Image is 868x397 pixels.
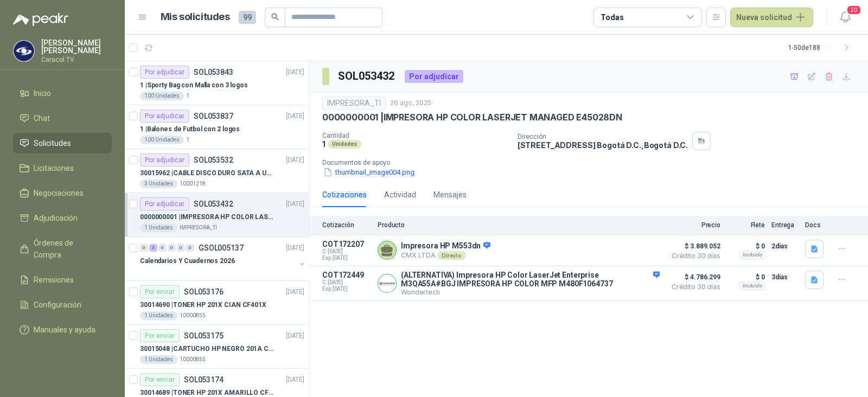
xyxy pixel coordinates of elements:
[727,240,765,253] p: $ 0
[194,200,233,208] p: SOL053432
[34,212,78,224] span: Adjudicación
[140,180,177,188] div: 3 Unidades
[140,153,189,167] div: Por adjudicar
[322,248,371,255] span: C: [DATE]
[727,271,765,284] p: $ 0
[788,39,855,56] div: 1 - 50 de 188
[34,87,51,99] span: Inicio
[140,197,189,210] div: Por adjudicar
[125,61,309,105] a: Por adjudicarSOL053843[DATE] 1 |Sporty Bag con Malla con 3 logos100 Unidades1
[140,80,248,91] p: 1 | Sporty Bag con Malla con 3 logos
[835,8,855,27] button: 20
[180,355,206,364] p: 10000855
[13,233,112,265] a: Órdenes de Compra
[666,240,720,253] span: $ 3.889.052
[140,124,240,135] p: 1 | Balones de Futbol con 2 logos
[405,70,463,83] div: Por adjudicar
[34,187,84,199] span: Negociaciones
[140,256,235,266] p: Calendarios Y Cuadernos 2026
[322,159,864,167] p: Documentos de apoyo
[194,112,233,120] p: SOL053837
[186,244,194,252] div: 0
[518,140,688,150] p: [STREET_ADDRESS] Bogotá D.C. , Bogotá D.C.
[34,274,74,286] span: Remisiones
[322,221,371,229] p: Cotización
[13,158,112,178] a: Licitaciones
[140,285,180,298] div: Por enviar
[140,136,184,144] div: 100 Unidades
[322,132,509,139] p: Cantidad
[271,13,279,21] span: search
[140,311,177,320] div: 1 Unidades
[34,324,95,336] span: Manuales y ayuda
[286,243,304,253] p: [DATE]
[177,244,185,252] div: 0
[34,299,81,311] span: Configuración
[322,255,371,261] span: Exp: [DATE]
[34,237,101,261] span: Órdenes de Compra
[322,286,371,292] span: Exp: [DATE]
[161,9,230,25] h1: Mis solicitudes
[384,189,416,201] div: Actividad
[378,274,396,292] img: Company Logo
[13,183,112,203] a: Negociaciones
[401,271,660,288] p: (ALTERNATIVA) Impresora HP Color LaserJet Enterprise M3QA55A#BGJ IMPRESORA HP COLOR MFP M480F1064737
[846,5,861,15] span: 20
[180,311,206,320] p: 10000855
[286,111,304,121] p: [DATE]
[13,133,112,153] a: Solicitudes
[34,112,50,124] span: Chat
[199,244,244,252] p: GSOL005137
[34,137,71,149] span: Solicitudes
[378,221,660,229] p: Producto
[805,221,827,229] p: Docs
[13,83,112,104] a: Inicio
[239,11,256,24] span: 99
[401,251,490,260] p: CMX LTDA
[140,329,180,342] div: Por enviar
[140,355,177,364] div: 1 Unidades
[14,41,34,61] img: Company Logo
[322,279,371,286] span: C: [DATE]
[140,300,266,310] p: 30014690 | TONER HP 201X CIAN CF401X
[286,375,304,385] p: [DATE]
[41,39,112,54] p: [PERSON_NAME] [PERSON_NAME]
[322,271,371,279] p: COT172449
[186,92,189,100] p: 1
[194,68,233,76] p: SOL053843
[666,284,720,290] span: Crédito 30 días
[666,271,720,284] span: $ 4.786.299
[180,180,206,188] p: 10001218
[771,271,799,284] p: 3 días
[13,294,112,315] a: Configuración
[322,240,371,248] p: COT172207
[518,133,688,140] p: Dirección
[184,288,224,296] p: SOL053176
[286,287,304,297] p: [DATE]
[34,162,74,174] span: Licitaciones
[140,212,275,222] p: 0000000001 | IMPRESORA HP COLOR LASERJET MANAGED E45028DN
[727,221,765,229] p: Flete
[739,281,765,290] div: Incluido
[322,189,367,201] div: Cotizaciones
[601,11,623,23] div: Todas
[41,56,112,63] p: Caracol TV
[286,155,304,165] p: [DATE]
[194,156,233,164] p: SOL053532
[401,241,490,251] p: Impresora HP M553dn
[158,244,167,252] div: 0
[771,221,799,229] p: Entrega
[401,288,660,296] p: Wondertech
[433,189,467,201] div: Mensajes
[140,373,180,386] div: Por enviar
[286,331,304,341] p: [DATE]
[140,344,275,354] p: 30015048 | CARTUCHO HP NEGRO 201A CF400X
[125,149,309,193] a: Por adjudicarSOL053532[DATE] 30015962 |CABLE DISCO DURO SATA A USB 3.0 GENERICO3 Unidades10001218
[666,253,720,259] span: Crédito 30 días
[180,223,217,232] p: IMPRESORA_TI
[322,97,386,110] div: IMPRESORA_TI
[149,244,157,252] div: 3
[140,66,189,79] div: Por adjudicar
[186,136,189,144] p: 1
[184,376,224,383] p: SOL053174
